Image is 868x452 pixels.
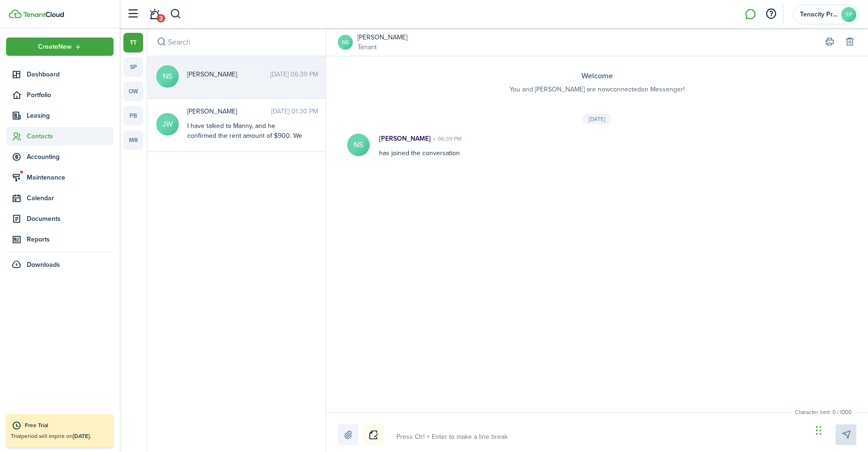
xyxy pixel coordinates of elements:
[345,84,849,94] p: You and [PERSON_NAME] are now connected on Messenger!
[38,44,72,50] span: Create New
[431,135,462,143] time: 06:39 PM
[73,432,91,440] b: [DATE].
[21,432,91,440] span: period will expire on
[27,260,60,270] span: Downloads
[582,114,612,124] div: [DATE]
[187,121,305,151] div: I have talked to Manny, and he confirmed the rent amount of $900. We will get that updated.
[147,28,326,56] input: search
[816,416,822,444] div: Drag
[271,106,318,116] time: [DATE] 01:30 PM
[27,152,114,162] span: Accounting
[156,113,179,136] avatar-text: JW
[25,421,109,430] div: Free Trial
[338,35,353,50] a: NS
[6,65,114,83] a: Dashboard
[123,130,143,150] a: mr
[156,65,179,88] avatar-text: NS
[358,32,407,42] a: [PERSON_NAME]
[27,90,114,100] span: Portfolio
[187,69,270,79] span: Nancy Shumway
[123,33,143,53] a: tt
[6,230,114,249] a: Reports
[358,42,407,52] a: Tenant
[27,214,114,224] span: Documents
[23,12,64,17] img: TenantCloud
[345,70,849,82] h3: Welcome
[145,2,163,26] a: Notifications
[379,134,431,143] p: [PERSON_NAME]
[11,432,109,440] p: Trial
[347,134,370,156] avatar-text: NS
[123,82,143,101] a: ow
[270,69,318,79] time: [DATE] 06:39 PM
[27,111,114,121] span: Leasing
[6,414,114,447] a: Free TrialTrialperiod will expire on[DATE].
[27,69,114,79] span: Dashboard
[792,408,854,416] small: Character limit: 0 / 1000
[9,9,22,18] img: TenantCloud
[170,6,182,22] button: Search
[841,7,856,22] avatar-text: TP
[763,6,779,22] button: Open resource center
[123,57,143,77] a: sp
[157,14,165,23] span: 3
[813,407,860,452] iframe: Chat Widget
[6,38,114,56] button: Open menu
[187,106,271,116] span: Jamie Weese
[843,36,856,49] button: Delete
[363,424,384,445] button: Notice
[155,36,168,49] button: Search
[27,193,114,203] span: Calendar
[800,11,838,18] span: Tenacity Property Management
[27,234,114,244] span: Reports
[27,131,114,141] span: Contacts
[123,106,143,126] a: pb
[27,173,114,182] span: Maintenance
[370,134,761,158] div: has joined the conversation
[124,5,142,23] button: Open sidebar
[823,36,836,49] button: Print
